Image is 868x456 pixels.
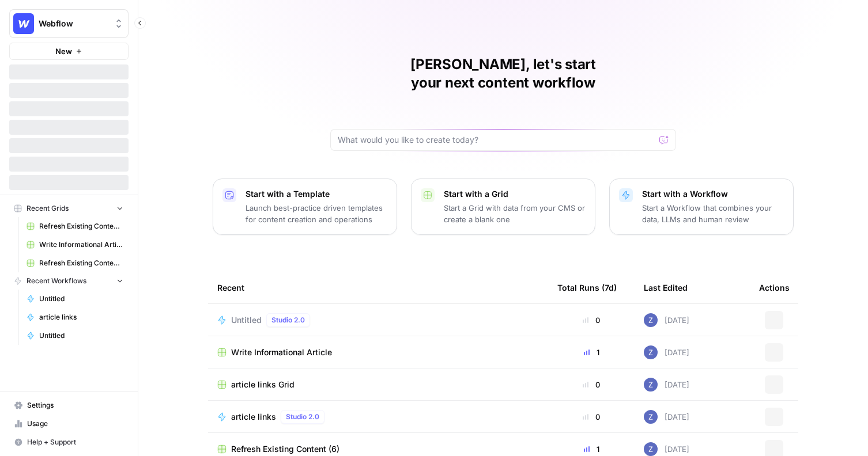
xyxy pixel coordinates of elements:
[286,412,319,422] span: Studio 2.0
[9,9,129,38] button: Workspace: Webflow
[213,178,397,235] button: Start with a TemplateLaunch best-practice driven templates for content creation and operations
[21,326,129,345] a: Untitled
[27,419,123,429] span: Usage
[557,379,625,390] div: 0
[330,55,676,92] h1: [PERSON_NAME], let's start your next content workflow
[21,254,129,272] a: Refresh Existing Content (11)
[644,378,658,392] img: if0rly7j6ey0lzdmkp6rmyzsebv0
[13,13,34,34] img: Webflow Logo
[9,43,129,60] button: New
[39,294,123,304] span: Untitled
[231,347,332,358] span: Write Informational Article
[644,410,658,424] img: if0rly7j6ey0lzdmkp6rmyzsebv0
[21,308,129,326] a: article links
[759,272,790,303] div: Actions
[246,188,387,200] p: Start with a Template
[644,410,689,424] div: [DATE]
[9,415,129,433] a: Usage
[39,221,123,231] span: Refresh Existing Content (6)
[21,217,129,235] a: Refresh Existing Content (6)
[644,442,658,456] img: if0rly7j6ey0lzdmkp6rmyzsebv0
[644,442,689,456] div: [DATE]
[231,314,262,326] span: Untitled
[21,290,129,308] a: Untitled
[39,258,123,268] span: Refresh Existing Content (11)
[39,312,123,322] span: article links
[9,433,129,451] button: Help + Support
[644,313,658,327] img: if0rly7j6ey0lzdmkp6rmyzsebv0
[444,202,586,225] p: Start a Grid with data from your CMS or create a blank one
[644,272,688,303] div: Last Edited
[39,330,123,341] span: Untitled
[644,313,689,327] div: [DATE]
[9,396,129,415] a: Settings
[444,188,586,200] p: Start with a Grid
[231,411,276,423] span: article links
[246,202,387,225] p: Launch best-practice driven templates for content creation and operations
[9,272,129,290] button: Recent Workflows
[231,379,295,390] span: article links Grid
[9,200,129,217] button: Recent Grids
[231,443,339,455] span: Refresh Existing Content (6)
[217,410,539,424] a: article linksStudio 2.0
[21,235,129,254] a: Write Informational Article
[644,378,689,392] div: [DATE]
[27,437,123,447] span: Help + Support
[27,276,86,286] span: Recent Workflows
[557,411,625,423] div: 0
[411,178,595,235] button: Start with a GridStart a Grid with data from your CMS or create a blank one
[644,345,689,359] div: [DATE]
[27,400,123,411] span: Settings
[338,134,655,146] input: What would you like to create today?
[609,178,794,235] button: Start with a WorkflowStart a Workflow that combines your data, LLMs and human review
[642,202,784,225] p: Start a Workflow that combines your data, LLMs and human review
[39,240,123,250] span: Write Informational Article
[557,314,625,326] div: 0
[642,188,784,200] p: Start with a Workflow
[217,443,539,455] a: Refresh Existing Content (6)
[557,272,617,303] div: Total Runs (7d)
[55,45,72,57] span: New
[271,315,305,325] span: Studio 2.0
[217,313,539,327] a: UntitledStudio 2.0
[644,345,658,359] img: if0rly7j6ey0lzdmkp6rmyzsebv0
[217,379,539,390] a: article links Grid
[557,347,625,358] div: 1
[217,347,539,358] a: Write Informational Article
[217,272,539,303] div: Recent
[27,203,69,214] span: Recent Grids
[557,443,625,455] div: 1
[39,18,108,29] span: Webflow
